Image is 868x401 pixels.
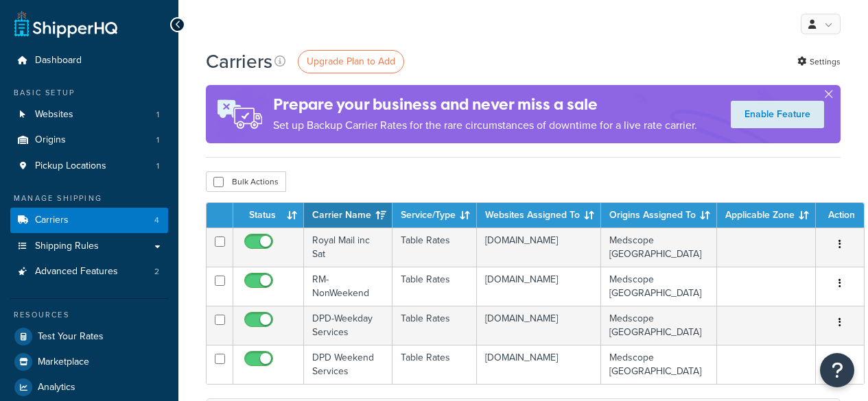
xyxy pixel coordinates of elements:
td: [DOMAIN_NAME] [477,267,601,306]
li: Carriers [10,208,168,233]
span: Carriers [35,215,69,226]
h4: Prepare your business and never miss a sale [273,93,697,116]
span: Pickup Locations [35,160,106,172]
button: Open Resource Center [820,353,854,387]
h1: Carriers [206,48,272,75]
td: Medscope [GEOGRAPHIC_DATA] [601,306,717,345]
span: 2 [154,266,159,278]
a: Marketplace [10,350,168,374]
a: Dashboard [10,48,168,73]
a: Websites 1 [10,102,168,127]
a: Origins 1 [10,127,168,153]
span: Origins [35,134,66,146]
td: Table Rates [392,345,477,384]
a: ShipperHQ Home [14,10,117,38]
td: RM-NonWeekend [304,267,392,306]
span: Shipping Rules [35,241,99,252]
li: Origins [10,127,168,153]
span: Marketplace [38,356,89,368]
div: Resources [10,309,168,321]
span: Analytics [38,382,75,393]
li: Websites [10,102,168,127]
th: Service/Type: activate to sort column ascending [392,203,477,228]
td: Medscope [GEOGRAPHIC_DATA] [601,228,717,267]
td: Table Rates [392,228,477,267]
td: Royal Mail inc Sat [304,228,392,267]
span: Websites [35,109,73,121]
div: Basic Setup [10,87,168,99]
a: Test Your Rates [10,324,168,349]
span: 1 [156,109,159,121]
td: Medscope [GEOGRAPHIC_DATA] [601,267,717,306]
a: Upgrade Plan to Add [298,50,404,73]
td: Medscope [GEOGRAPHIC_DATA] [601,345,717,384]
td: Table Rates [392,267,477,306]
td: [DOMAIN_NAME] [477,228,601,267]
td: Table Rates [392,306,477,345]
li: Pickup Locations [10,154,168,179]
span: 1 [156,134,159,146]
span: 4 [154,215,159,226]
a: Carriers 4 [10,208,168,233]
li: Advanced Features [10,259,168,284]
th: Origins Assigned To: activate to sort column ascending [601,203,717,228]
span: Advanced Features [35,266,118,278]
td: DPD-Weekday Services [304,306,392,345]
span: 1 [156,160,159,172]
img: ad-rules-rateshop-fe6ec290ccb7230408bd80ed9643f0289d75e0ffd9eb532fc0e269fcd187b520.png [206,85,273,143]
span: Upgrade Plan to Add [307,54,395,69]
a: Enable Feature [731,101,824,128]
th: Action [816,203,864,228]
a: Advanced Features 2 [10,259,168,284]
span: Dashboard [35,55,82,66]
td: [DOMAIN_NAME] [477,306,601,345]
p: Set up Backup Carrier Rates for the rare circumstances of downtime for a live rate carrier. [273,116,697,135]
th: Status: activate to sort column ascending [233,203,304,228]
th: Websites Assigned To: activate to sort column ascending [477,203,601,228]
button: Bulk Actions [206,171,286,192]
td: DPD Weekend Services [304,345,392,384]
a: Shipping Rules [10,234,168,259]
td: [DOMAIN_NAME] [477,345,601,384]
th: Applicable Zone: activate to sort column ascending [717,203,816,228]
div: Manage Shipping [10,193,168,204]
a: Settings [797,52,841,71]
a: Analytics [10,375,168,400]
span: Test Your Rates [38,331,104,343]
th: Carrier Name: activate to sort column ascending [304,203,392,228]
a: Pickup Locations 1 [10,154,168,179]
